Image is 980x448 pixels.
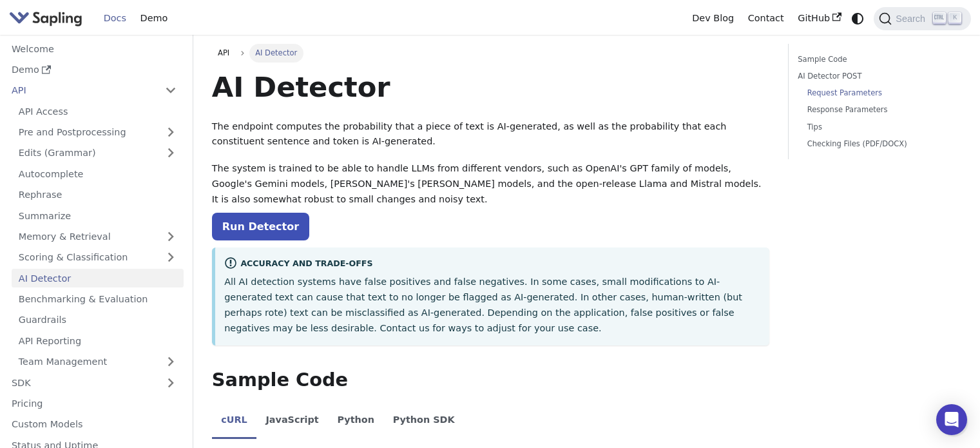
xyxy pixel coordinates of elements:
a: Pre and Postprocessing [12,123,184,142]
a: Guardrails [12,311,184,329]
a: Docs [97,8,133,28]
a: API Access [12,102,184,121]
a: SDK [5,373,158,392]
a: Sapling.ai [9,9,87,28]
button: Switch between dark and light mode (currently system mode) [849,9,867,28]
a: Checking Files (PDF/DOCX) [807,138,952,150]
a: Dev Blog [685,8,740,28]
button: Collapse sidebar category 'API' [158,81,184,100]
a: Memory & Retrieval [12,228,184,246]
a: Contact [741,8,791,28]
a: API Reporting [12,331,184,350]
nav: Breadcrumbs [212,44,769,62]
a: GitHub [791,8,848,28]
button: Search (Ctrl+K) [874,7,970,30]
p: The system is trained to be able to handle LLMs from different vendors, such as OpenAI's GPT fami... [212,161,769,207]
a: AI Detector POST [798,70,957,83]
h1: AI Detector [212,70,769,104]
img: Sapling.ai [9,9,82,28]
kbd: K [948,12,961,24]
a: Custom Models [5,415,184,434]
a: Benchmarking & Evaluation [12,290,184,309]
li: JavaScript [256,404,328,440]
p: All AI detection systems have false positives and false negatives. In some cases, small modificat... [224,275,760,336]
a: Rephrase [12,186,184,204]
a: Response Parameters [807,104,952,116]
li: Python [328,404,383,440]
a: Request Parameters [807,87,952,99]
span: AI Detector [249,44,303,62]
a: Sample Code [798,54,957,66]
a: Edits (Grammar) [12,144,184,162]
li: Python SDK [383,404,464,440]
li: cURL [212,404,256,440]
a: Pricing [5,394,184,413]
p: The endpoint computes the probability that a piece of text is AI-generated, as well as the probab... [212,119,769,150]
a: API [212,44,236,62]
a: Autocomplete [12,164,184,183]
a: Demo [133,8,175,28]
a: Team Management [12,353,184,371]
a: Scoring & Classification [12,248,184,267]
a: Tips [807,121,952,133]
a: Demo [5,61,184,79]
a: Run Detector [212,213,309,240]
a: AI Detector [12,269,184,287]
a: Welcome [5,39,184,58]
a: API [5,81,158,100]
div: Open Intercom Messenger [936,404,967,435]
button: Expand sidebar category 'SDK' [158,373,184,392]
h2: Sample Code [212,369,769,392]
div: Accuracy and Trade-offs [224,257,760,272]
a: Summarize [12,206,184,225]
span: API [218,48,229,57]
span: Search [892,14,933,24]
